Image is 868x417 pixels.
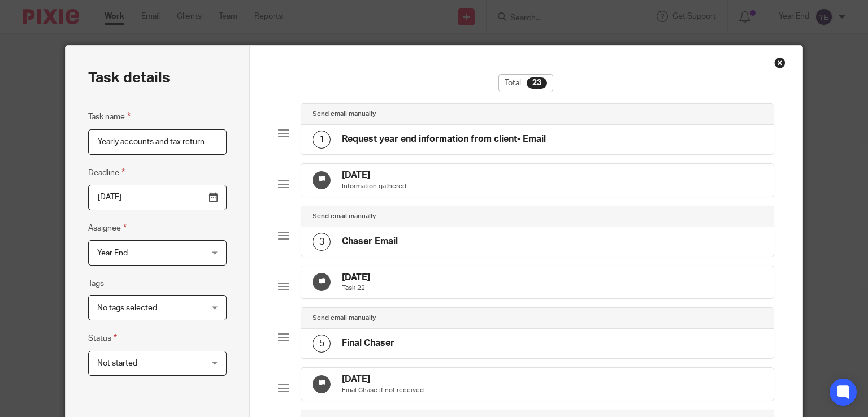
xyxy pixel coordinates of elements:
[342,236,398,247] h4: Chaser Email
[342,272,370,284] h4: [DATE]
[342,133,546,145] h4: Request year end information from client- Email
[498,74,553,92] div: Total
[342,170,406,181] h4: [DATE]
[313,314,376,323] h4: Send email manually
[342,182,406,191] p: Information gathered
[313,110,376,119] h4: Send email manually
[97,249,128,257] span: Year End
[97,359,137,367] span: Not started
[774,57,785,68] div: Close this dialog window
[313,212,376,221] h4: Send email manually
[88,332,117,345] label: Status
[88,278,104,289] label: Tags
[97,304,157,312] span: No tags selected
[313,131,331,149] div: 1
[88,129,227,155] input: Task name
[88,68,170,88] h2: Task details
[88,166,125,179] label: Deadline
[88,110,131,123] label: Task name
[342,386,424,395] p: Final Chase if not received
[342,373,424,385] h4: [DATE]
[342,337,394,349] h4: Final Chaser
[313,335,331,353] div: 5
[313,233,331,251] div: 3
[88,185,227,210] input: Pick a date
[88,221,127,234] label: Assignee
[527,77,547,89] div: 23
[342,284,370,293] p: Task 22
